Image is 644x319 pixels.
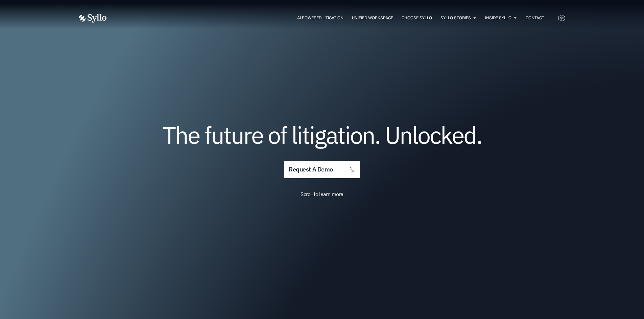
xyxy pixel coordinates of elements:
span: request a demo [289,166,333,173]
a: AI Powered Litigation [297,15,343,21]
span: Scroll to learn more [301,191,343,197]
a: Unified Workspace [352,15,393,21]
a: Choose Syllo [402,15,432,21]
a: Syllo Stories [440,15,471,21]
div: Menu Toggle [120,15,544,21]
a: Inside Syllo [485,15,511,21]
nav: Menu [120,15,544,21]
a: request a demo [284,161,359,179]
img: Vector [79,14,106,23]
h1: The future of litigation. Unlocked. [119,124,525,146]
a: Contact [526,15,544,21]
